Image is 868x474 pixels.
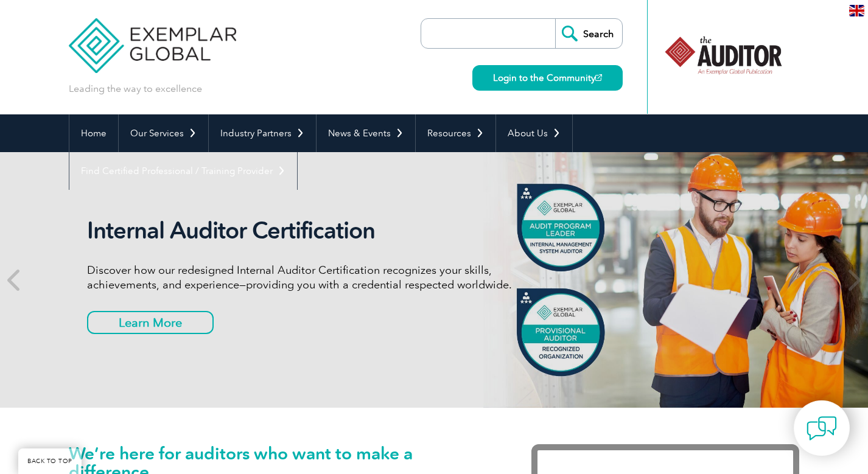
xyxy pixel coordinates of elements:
a: Learn More [87,311,214,334]
p: Leading the way to excellence [69,82,202,96]
a: BACK TO TOP [18,448,82,474]
img: en [849,5,864,16]
a: Home [69,114,118,152]
a: Industry Partners [209,114,316,152]
a: Login to the Community [472,65,623,91]
h2: Internal Auditor Certification [87,217,544,245]
a: News & Events [317,114,415,152]
img: open_square.png [595,74,602,81]
img: contact-chat.png [807,413,837,444]
a: Our Services [119,114,208,152]
a: Find Certified Professional / Training Provider [69,152,297,190]
a: Resources [416,114,495,152]
input: Search [555,19,622,48]
a: About Us [496,114,572,152]
p: Discover how our redesigned Internal Auditor Certification recognizes your skills, achievements, ... [87,263,544,292]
